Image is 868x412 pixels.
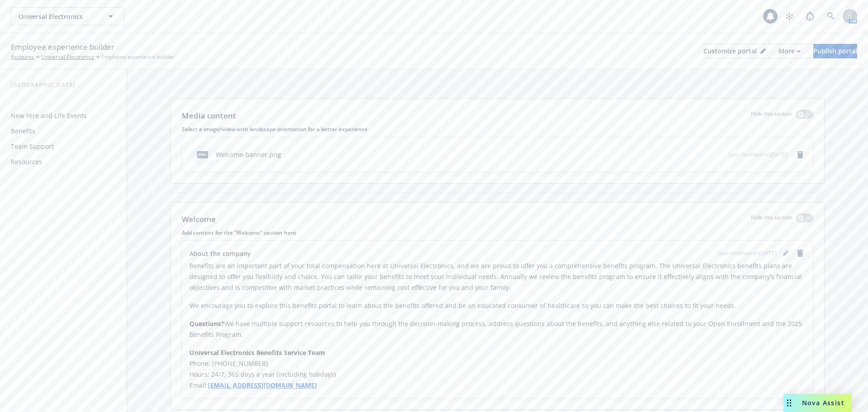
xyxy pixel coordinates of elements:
[702,150,709,159] button: download file
[189,369,806,380] h6: Hours: 24/7, 365 days a year (including holidays)​
[813,44,857,58] div: Publish portal
[189,319,224,328] strong: Questions?
[801,7,819,25] a: Report a Bug
[41,53,94,61] a: Universal Electronics
[182,213,216,225] p: Welcome
[795,248,806,259] a: remove
[703,44,766,58] div: Customize portal
[7,124,119,138] a: Benefits
[11,139,54,154] div: Team Support
[101,53,175,61] span: Employee experience builder
[189,249,251,258] span: About the company
[11,109,87,123] div: New Hire and Life Events
[189,348,325,357] strong: Universal Electronics Benefits Service Team
[11,124,35,138] div: Benefits
[189,358,806,369] h6: Phone: [PHONE_NUMBER]
[11,53,34,61] a: Accounts
[768,44,811,58] button: More
[189,318,806,340] p: We have multiple support resources to help you through the decision-making process, address quest...
[751,110,793,122] p: Hide this section
[703,44,766,58] button: Customize portal
[751,213,793,225] p: Hide this section
[11,7,124,25] button: Universal Electronics
[717,150,725,159] button: preview file
[11,155,42,169] div: Resources
[795,149,806,160] a: remove
[7,109,119,123] a: New Hire and Life Events
[778,44,801,58] div: More
[783,394,852,412] button: Nova Assist
[802,399,844,407] span: Nova Assist
[717,249,777,257] span: Last modified on [DATE]
[189,380,806,391] h6: Email:
[813,44,857,58] button: Publish portal
[822,7,840,25] a: Search
[19,12,97,21] span: Universal Electronics
[197,151,208,158] span: png
[11,41,114,53] span: Employee experience builder
[728,151,788,158] span: Last modified on [DATE]
[182,125,813,133] p: Select a image/video with landscape orientation for a better experience
[7,139,119,154] a: Team Support
[783,394,795,412] div: Drag to move
[208,381,317,389] a: [EMAIL_ADDRESS][DOMAIN_NAME]
[780,7,798,25] a: Stop snowing
[189,300,806,311] p: We encourage you to explore this benefits portal to learn about the benefits offered and be an ed...
[7,81,119,90] div: [GEOGRAPHIC_DATA]
[182,229,813,237] p: Add content for the "Welcome" section here
[189,260,806,293] p: Benefits are an important part of your total compensation here at Universal Electronics, and we a...
[7,155,119,169] a: Resources
[216,150,281,159] div: Welcome-banner.png
[11,93,38,108] div: Welcome
[7,93,119,108] a: Welcome
[182,110,236,122] p: Media content
[780,248,791,259] a: editPencil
